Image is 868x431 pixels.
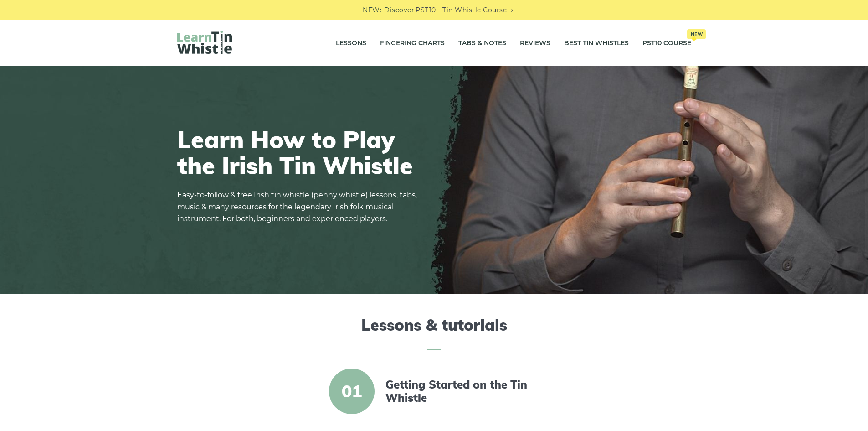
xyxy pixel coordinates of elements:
[687,29,706,39] span: New
[177,31,232,54] img: LearnTinWhistle.com
[336,32,366,55] a: Lessons
[642,32,691,55] a: PST10 CourseNew
[385,378,542,405] a: Getting Started on the Tin Whistle
[380,32,445,55] a: Fingering Charts
[177,189,423,225] p: Easy-to-follow & free Irish tin whistle (penny whistle) lessons, tabs, music & many resources for...
[177,126,423,178] h1: Learn How to Play the Irish Tin Whistle
[520,32,550,55] a: Reviews
[329,369,375,414] span: 01
[458,32,506,55] a: Tabs & Notes
[564,32,629,55] a: Best Tin Whistles
[177,316,691,350] h2: Lessons & tutorials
